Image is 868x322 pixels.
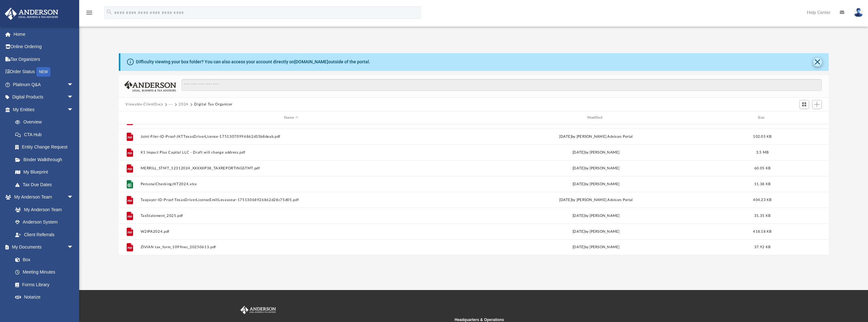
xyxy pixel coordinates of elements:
[9,153,83,166] a: Binder Walkthrough
[445,134,747,140] div: [DATE] by [PERSON_NAME] Advisors Portal
[445,229,747,235] div: [DATE] by [PERSON_NAME]
[67,241,80,254] span: arrow_drop_down
[778,115,822,121] div: id
[140,198,442,202] button: Taxpayer-ID-Proof-TexasDriverLicenseEmillLevasseur-17513068926862d28c75d05.pdf
[140,135,442,139] button: Joint-Filer-ID-Proof-JKTTexasDriverLicense-17513070996862d35b8deab.pdf
[812,100,822,109] button: Add
[754,182,770,186] span: 11.38 KB
[194,102,233,107] button: Digital Tax Organizer
[67,191,80,204] span: arrow_drop_down
[4,41,83,53] a: Online Ordering
[445,150,747,155] div: [DATE] by [PERSON_NAME]
[67,91,80,104] span: arrow_drop_down
[4,78,83,91] a: Platinum Q&Aarrow_drop_down
[750,115,775,121] div: Size
[4,66,83,79] a: Order StatusNEW
[753,198,771,202] span: 404.23 KB
[445,166,747,171] div: [DATE] by [PERSON_NAME]
[4,28,83,41] a: Home
[754,167,770,170] span: 60.05 KB
[86,9,93,16] i: menu
[119,124,829,255] div: grid
[800,100,809,109] button: Switch to Grid View
[125,102,163,107] button: Viewable-ClientDocs
[169,102,173,107] button: ···
[36,67,50,77] div: NEW
[445,197,747,203] div: [DATE] by [PERSON_NAME] Advisors Portal
[140,230,442,234] button: W2IPA2024.pdf
[445,115,747,121] div: Modified
[4,53,83,66] a: Tax Organizers
[140,245,442,249] button: ZIVIAN tax_form_1099nec_20250613.pdf
[4,241,80,254] a: My Documentsarrow_drop_down
[140,115,442,121] div: Name
[813,58,822,66] button: Close
[86,12,93,16] a: menu
[3,8,60,20] img: Anderson Advisors Platinum Portal
[9,141,83,154] a: Entity Change Request
[9,116,83,129] a: Overview
[445,213,747,219] div: [DATE] by [PERSON_NAME]
[445,181,747,187] div: [DATE] by [PERSON_NAME]
[4,191,80,204] a: My Anderson Teamarrow_drop_down
[9,178,83,191] a: Tax Due Dates
[9,291,80,304] a: Notarize
[294,59,328,64] a: [DOMAIN_NAME]
[4,103,83,116] a: My Entitiesarrow_drop_down
[121,115,137,121] div: id
[9,228,80,241] a: Client Referrals
[67,78,80,91] span: arrow_drop_down
[140,166,442,170] button: MERRILL_STMT_12312024_XXXXXP38_TAXREPORTINGSTMT.pdf
[140,150,442,155] button: K1 Impact Plus Capital LLC - Draft will change address.pdf
[239,306,277,314] img: Anderson Advisors Platinum Portal
[9,266,80,279] a: Meeting Minutes
[854,8,863,17] img: User Pic
[9,216,80,229] a: Anderson System
[136,59,370,65] div: Difficulty viewing your box folder? You can also access your account directly on outside of the p...
[140,182,442,186] button: PersonalCheckingJKT2024.xlsx
[9,203,77,216] a: My Anderson Team
[753,230,771,233] span: 418.18 KB
[106,9,113,16] i: search
[182,79,821,91] input: Search files and folders
[754,245,770,249] span: 37.92 KB
[9,278,77,291] a: Forms Library
[9,128,83,141] a: CTA Hub
[445,244,747,250] div: [DATE] by [PERSON_NAME]
[756,151,769,154] span: 3.5 MB
[753,135,771,138] span: 102.05 KB
[67,103,80,116] span: arrow_drop_down
[9,166,80,179] a: My Blueprint
[754,214,770,218] span: 31.35 KB
[4,91,83,104] a: Digital Productsarrow_drop_down
[179,102,188,107] button: 2024
[9,253,77,266] a: Box
[140,214,442,218] button: TaxStatement_2025.pdf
